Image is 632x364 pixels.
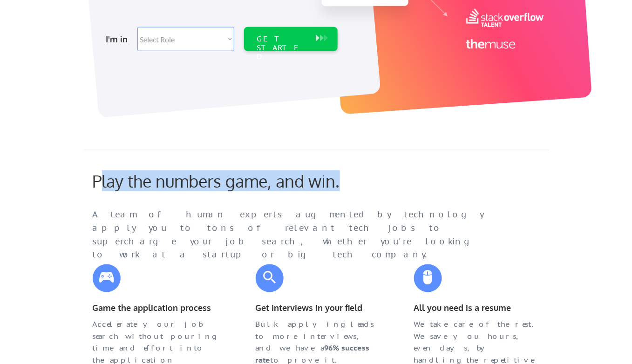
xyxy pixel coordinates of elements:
[414,302,540,315] div: All you need is a resume
[93,208,503,262] div: A team of human experts augmented by technology apply you to tons of relevant tech jobs to superc...
[256,302,381,315] div: Get interviews in your field
[106,32,132,47] div: I'm in
[93,302,218,315] div: Game the application process
[257,34,307,61] div: GET STARTED
[93,171,381,191] div: Play the numbers game, and win.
